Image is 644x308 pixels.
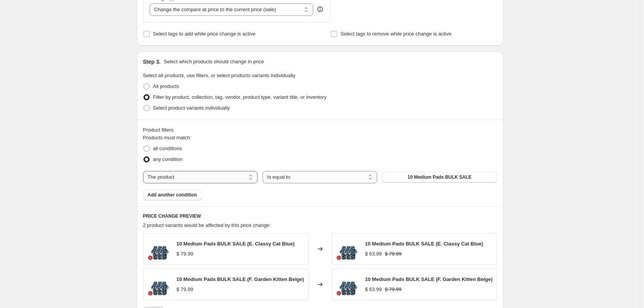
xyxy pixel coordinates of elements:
[365,276,493,282] span: 10 Medium Pads BULK SALE (F. Garden Kitten Beige)
[365,241,483,247] span: 10 Medium Pads BULK SALE (E. Classy Cat Blue)
[148,192,197,198] span: Add another condition
[153,146,182,151] span: all conditions
[153,94,327,100] span: Filter by product, collection, tag, vendor, product type, variant title, or inventory
[382,172,497,183] button: 10 Medium Pads BULK SALE
[143,213,497,219] h6: PRICE CHANGE PREVIEW
[385,251,401,257] span: $ 79.99
[177,286,193,292] span: $ 79.99
[177,241,295,247] span: 10 Medium Pads BULK SALE (E. Classy Cat Blue)
[143,135,192,140] span: Products must match:
[147,273,170,296] img: organic-reusable-pads-3-medium-pads-the-brand-hannah-4_80x.jpg
[143,126,497,134] div: Product filters
[316,5,324,13] div: help
[153,83,179,89] span: All products
[143,190,202,200] button: Add another condition
[153,156,183,162] span: any condition
[408,174,472,180] span: 10 Medium Pads BULK SALE
[147,237,170,261] img: organic-reusable-pads-3-medium-pads-the-brand-hannah-4_80x.jpg
[365,286,382,292] span: $ 63.99
[336,237,359,261] img: organic-reusable-pads-3-medium-pads-the-brand-hannah-4_80x.jpg
[153,105,230,111] span: Select product variants individually
[385,286,401,292] span: $ 79.99
[164,58,264,66] p: Select which products should change in price
[177,276,304,282] span: 10 Medium Pads BULK SALE (F. Garden Kitten Beige)
[341,31,452,37] span: Select tags to remove while price change is active
[153,31,256,37] span: Select tags to add while price change is active
[365,251,382,257] span: $ 63.99
[336,273,359,296] img: organic-reusable-pads-3-medium-pads-the-brand-hannah-4_80x.jpg
[143,222,271,228] span: 2 product variants would be affected by this price change:
[143,58,161,66] h2: Step 3.
[177,251,193,257] span: $ 79.99
[143,73,295,78] span: Select all products, use filters, or select products variants individually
